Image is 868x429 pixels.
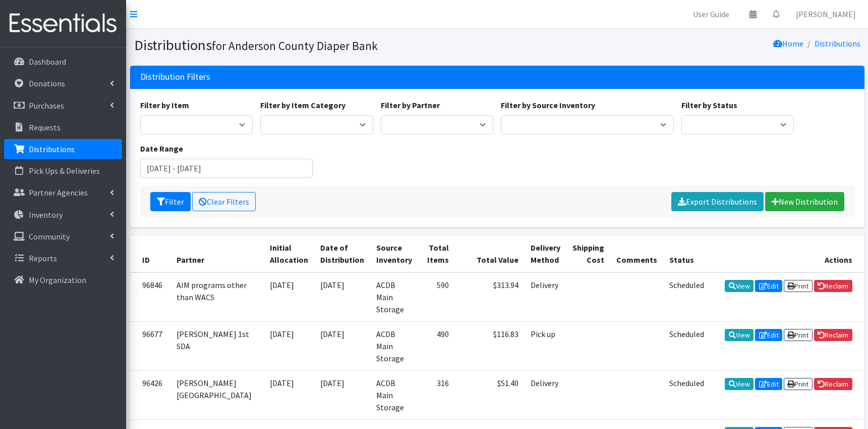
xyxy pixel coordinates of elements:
[814,280,852,292] a: Reclaim
[755,329,782,341] a: Edit
[725,329,754,341] a: View
[130,321,170,370] td: 96677
[29,101,64,111] p: Purchases
[264,235,314,272] th: Initial Allocation
[130,272,170,322] td: 96846
[140,99,189,111] label: Filter by Item
[784,280,813,292] a: Print
[663,321,710,370] td: Scheduled
[788,4,864,24] a: [PERSON_NAME]
[29,187,88,198] p: Partner Agencies
[418,321,455,370] td: 490
[4,52,122,72] a: Dashboard
[29,275,86,285] p: My Organization
[4,248,122,268] a: Reports
[725,378,754,390] a: View
[671,192,764,211] a: Export Distributions
[4,96,122,116] a: Purchases
[525,370,566,419] td: Delivery
[4,117,122,137] a: Requests
[370,321,418,370] td: ACDB Main Storage
[29,78,65,88] p: Donations
[370,370,418,419] td: ACDB Main Storage
[784,378,813,390] a: Print
[170,370,264,419] td: [PERSON_NAME][GEOGRAPHIC_DATA]
[140,159,313,178] input: January 1, 2011 - December 31, 2011
[314,370,370,419] td: [DATE]
[170,321,264,370] td: [PERSON_NAME] 1st SDA
[455,370,525,419] td: $51.40
[418,235,455,272] th: Total Items
[4,205,122,225] a: Inventory
[212,38,378,53] small: for Anderson County Diaper Bank
[130,370,170,419] td: 96426
[140,142,183,155] label: Date Range
[314,235,370,272] th: Date of Distribution
[29,122,61,132] p: Requests
[710,235,864,272] th: Actions
[814,378,852,390] a: Reclaim
[134,36,494,54] h1: Distributions
[455,272,525,322] td: $313.94
[4,270,122,290] a: My Organization
[314,272,370,322] td: [DATE]
[681,99,737,111] label: Filter by Status
[418,370,455,419] td: 316
[525,235,566,272] th: Delivery Method
[455,235,525,272] th: Total Value
[4,182,122,203] a: Partner Agencies
[314,321,370,370] td: [DATE]
[784,329,813,341] a: Print
[755,378,782,390] a: Edit
[4,139,122,159] a: Distributions
[192,192,256,211] a: Clear Filters
[663,235,710,272] th: Status
[418,272,455,322] td: 590
[725,280,754,292] a: View
[501,99,595,111] label: Filter by Source Inventory
[130,235,170,272] th: ID
[773,38,803,49] a: Home
[610,235,663,272] th: Comments
[4,161,122,181] a: Pick Ups & Deliveries
[264,272,314,322] td: [DATE]
[765,192,844,211] a: New Distribution
[170,235,264,272] th: Partner
[755,280,782,292] a: Edit
[29,144,75,154] p: Distributions
[140,72,210,82] h3: Distribution Filters
[525,272,566,322] td: Delivery
[170,272,264,322] td: AIM programs other than WACS
[29,57,66,67] p: Dashboard
[264,370,314,419] td: [DATE]
[4,73,122,93] a: Donations
[663,370,710,419] td: Scheduled
[29,166,100,176] p: Pick Ups & Deliveries
[814,329,852,341] a: Reclaim
[815,38,860,49] a: Distributions
[525,321,566,370] td: Pick up
[566,235,610,272] th: Shipping Cost
[150,192,191,211] button: Filter
[4,7,122,40] img: HumanEssentials
[663,272,710,322] td: Scheduled
[381,99,440,111] label: Filter by Partner
[370,235,418,272] th: Source Inventory
[455,321,525,370] td: $116.83
[264,321,314,370] td: [DATE]
[29,231,70,242] p: Community
[4,226,122,247] a: Community
[29,253,57,263] p: Reports
[260,99,345,111] label: Filter by Item Category
[685,4,737,24] a: User Guide
[29,210,63,220] p: Inventory
[370,272,418,322] td: ACDB Main Storage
